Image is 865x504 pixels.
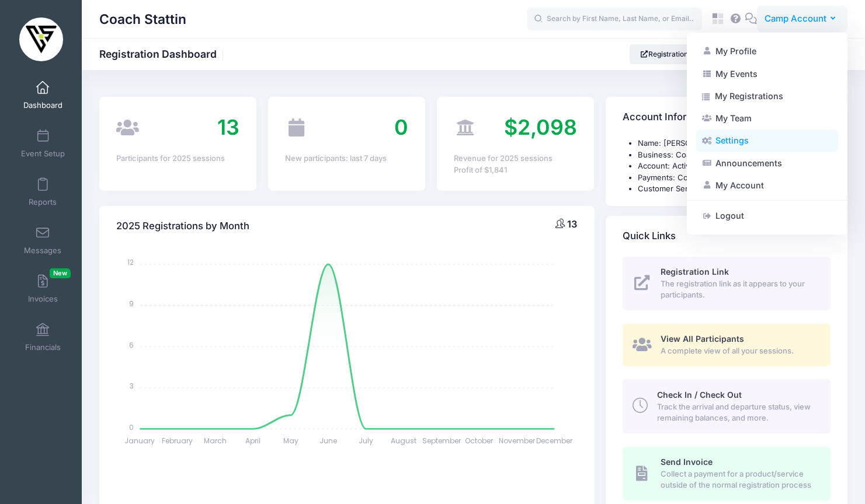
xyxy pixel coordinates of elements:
a: My Team [696,107,838,129]
tspan: July [359,436,373,446]
span: Check In / Check Out [657,390,742,400]
button: Camp Account [757,6,847,33]
a: View All Participants A complete view of all your sessions. [623,324,831,366]
span: Messages [24,246,61,256]
a: Registration Link [630,44,714,64]
span: 0 [394,114,408,140]
a: Messages [15,220,71,261]
tspan: 9 [130,299,134,309]
li: Name: [PERSON_NAME] [638,138,831,149]
a: Reports [15,171,71,212]
div: New participants: last 7 days [285,153,408,164]
span: Registration Link [661,267,729,276]
a: Registration Link The registration link as it appears to your participants. [623,257,831,310]
tspan: 6 [130,340,134,350]
span: 13 [217,114,239,140]
a: My Events [696,62,838,85]
tspan: August [391,436,416,446]
img: Coach Stattin [19,17,63,61]
tspan: November [499,436,536,446]
span: New [50,268,71,278]
tspan: December [537,436,574,446]
span: 13 [567,218,577,230]
span: Event Setup [21,149,65,159]
a: My Account [696,174,838,197]
span: Reports [29,197,57,207]
span: A complete view of all your sessions. [661,345,817,357]
span: $2,098 [504,114,577,140]
tspan: April [245,436,260,446]
h4: Account Information [623,101,718,134]
a: Event Setup [15,123,71,164]
div: Revenue for 2025 sessions Profit of $1,841 [454,153,577,176]
h4: 2025 Registrations by Month [116,210,249,243]
tspan: 3 [130,381,134,391]
li: Account: Active [638,160,831,172]
tspan: 0 [130,422,134,432]
span: Invoices [28,294,58,304]
span: View All Participants [661,334,744,344]
span: Collect a payment for a product/service outside of the normal registration process [661,468,817,491]
h1: Coach Stattin [99,6,186,33]
span: Send Invoice [661,457,713,467]
a: Announcements [696,152,838,174]
a: Logout [696,205,838,227]
a: Settings [696,129,838,152]
span: Track the arrival and departure status, view remaining balances, and more. [657,401,817,424]
h4: Quick Links [623,219,676,253]
input: Search by First Name, Last Name, or Email... [527,8,702,31]
tspan: June [319,436,337,446]
tspan: 12 [128,258,134,268]
tspan: March [204,436,227,446]
li: Payments: Connected [638,172,831,184]
li: Business: Coach [PERSON_NAME] [638,149,831,161]
tspan: February [162,436,193,446]
tspan: January [125,436,155,446]
tspan: May [283,436,298,446]
div: Participants for 2025 sessions [116,153,239,164]
a: My Profile [696,40,838,62]
tspan: October [465,436,494,446]
span: The registration link as it appears to your participants. [661,278,817,301]
a: InvoicesNew [15,268,71,309]
span: Financials [25,342,61,352]
tspan: September [422,436,461,446]
span: Camp Account [765,12,826,25]
a: Send Invoice Collect a payment for a product/service outside of the normal registration process [623,447,831,501]
a: My Registrations [696,85,838,107]
h1: Registration Dashboard [99,48,227,60]
a: Check In / Check Out Track the arrival and departure status, view remaining balances, and more. [623,379,831,433]
li: Customer Service: [638,183,831,195]
span: Dashboard [23,100,62,110]
a: Financials [15,317,71,358]
a: Dashboard [15,75,71,116]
